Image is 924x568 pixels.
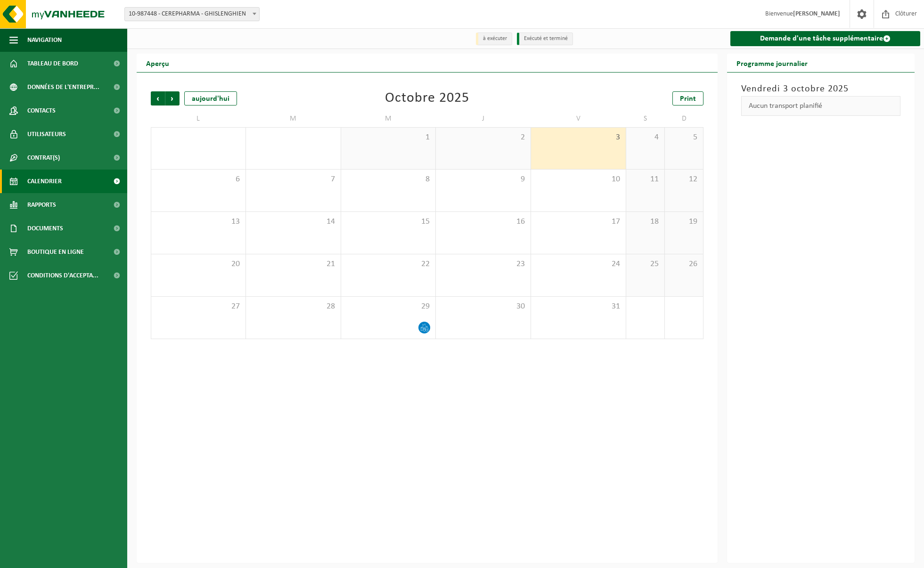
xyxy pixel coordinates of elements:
span: 21 [251,259,336,269]
span: Précédent [151,91,165,105]
span: 10-987448 - CEREPHARMA - GHISLENGHIEN [124,7,260,21]
span: 28 [251,301,336,312]
span: 16 [441,217,526,227]
span: Contacts [27,99,56,122]
span: Tableau de bord [27,52,78,75]
span: Calendrier [27,170,62,193]
span: 8 [346,174,431,185]
span: 22 [346,259,431,269]
span: 1 [346,132,431,143]
span: Navigation [27,28,62,52]
span: 20 [156,259,241,269]
span: 3 [536,132,621,143]
span: 13 [156,217,241,227]
span: 6 [156,174,241,185]
span: 12 [670,174,698,185]
span: 17 [536,217,621,227]
span: 2 [441,132,526,143]
span: 30 [441,301,526,312]
span: 7 [251,174,336,185]
span: 24 [536,259,621,269]
span: Rapports [27,193,56,217]
h2: Programme journalier [727,54,817,72]
td: D [665,110,703,127]
span: Boutique en ligne [27,240,84,264]
span: Utilisateurs [27,122,66,146]
td: J [436,110,531,127]
h3: Vendredi 3 octobre 2025 [741,82,900,96]
span: Données de l'entrepr... [27,75,99,99]
td: M [246,110,341,127]
span: 26 [670,259,698,269]
strong: [PERSON_NAME] [793,10,840,17]
td: S [626,110,665,127]
span: 10 [536,174,621,185]
span: 19 [670,217,698,227]
td: L [151,110,246,127]
span: Conditions d'accepta... [27,264,98,287]
span: 4 [631,132,660,143]
span: 23 [441,259,526,269]
span: Suivant [165,91,180,105]
span: 29 [346,301,431,312]
div: aujourd'hui [184,91,237,105]
span: Print [680,95,696,103]
span: 14 [251,217,336,227]
span: 9 [441,174,526,185]
span: 5 [670,132,698,143]
li: Exécuté et terminé [517,32,573,45]
a: Demande d'une tâche supplémentaire [730,31,920,46]
div: Aucun transport planifié [741,96,900,116]
span: 15 [346,217,431,227]
div: Octobre 2025 [385,91,469,105]
span: 27 [156,301,241,312]
a: Print [672,91,703,105]
td: V [531,110,626,127]
li: à exécuter [476,32,512,45]
td: M [341,110,436,127]
span: Contrat(s) [27,146,60,170]
span: 31 [536,301,621,312]
span: 10-987448 - CEREPHARMA - GHISLENGHIEN [125,8,259,21]
span: Documents [27,217,63,240]
span: 25 [631,259,660,269]
span: 18 [631,217,660,227]
span: 11 [631,174,660,185]
h2: Aperçu [137,54,179,72]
